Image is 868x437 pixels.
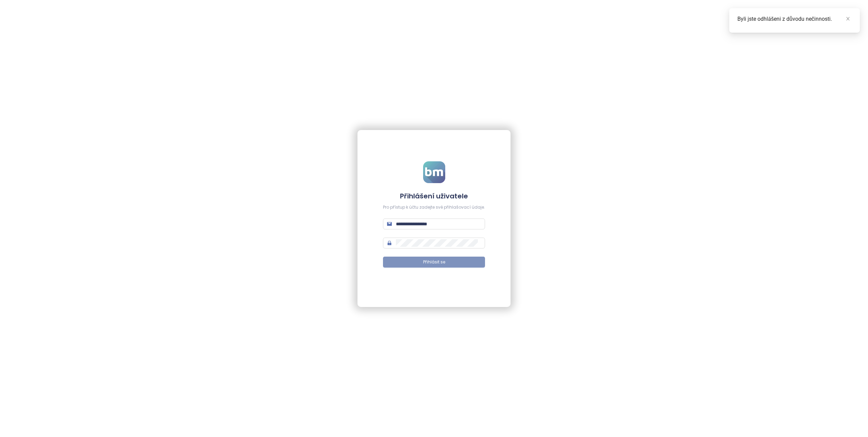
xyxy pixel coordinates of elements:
div: Byli jste odhlášeni z důvodu nečinnosti. [737,15,852,23]
button: Přihlásit se [383,257,485,268]
span: lock [387,241,392,245]
h4: Přihlášení uživatele [383,191,485,201]
div: Pro přístup k účtu zadejte své přihlašovací údaje. [383,204,485,211]
img: logo [423,161,445,183]
span: close [846,16,850,21]
span: mail [387,222,392,226]
span: Přihlásit se [423,259,445,265]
